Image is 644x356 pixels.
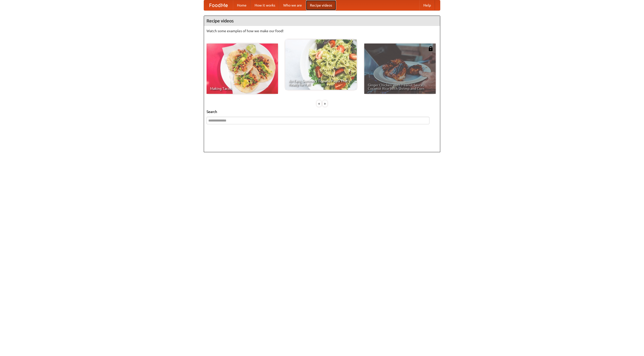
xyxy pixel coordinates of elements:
a: How it works [251,0,279,10]
a: Making Tacos [207,44,278,94]
a: FoodMe [204,0,233,10]
a: Who we are [279,0,306,10]
span: An Easy, Summery Tomato Pasta That's Ready for Fall [289,79,353,86]
img: 483408.png [428,46,433,51]
a: An Easy, Summery Tomato Pasta That's Ready for Fall [285,39,357,90]
a: Help [419,0,435,10]
a: Recipe videos [306,0,336,10]
a: Home [233,0,251,10]
h5: Search [207,109,437,114]
span: Making Tacos [210,87,274,90]
div: « [317,100,321,107]
h4: Recipe videos [204,16,440,26]
div: » [323,100,327,107]
p: Watch some examples of how we make our food! [207,28,437,33]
